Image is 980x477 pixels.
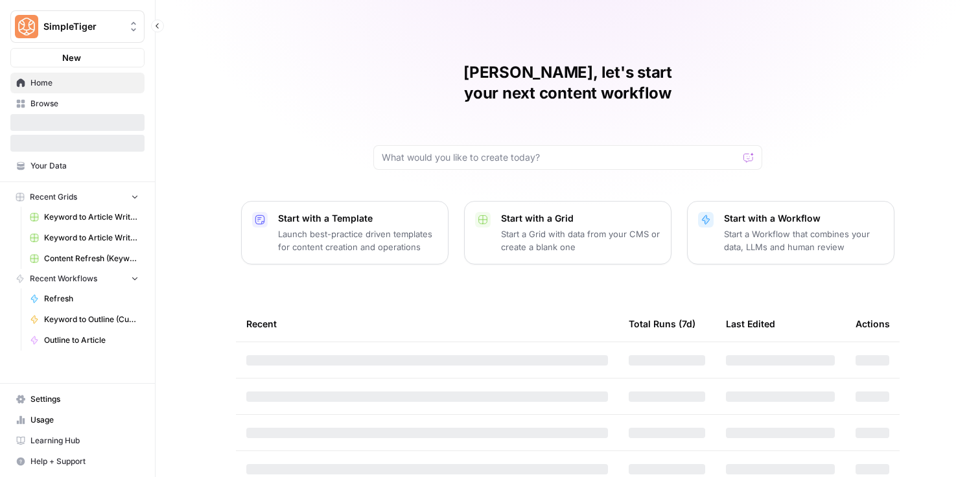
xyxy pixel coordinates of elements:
[44,334,139,346] span: Outline to Article
[44,232,139,244] span: Keyword to Article Writer (I-Q)
[30,98,139,110] span: Browse
[44,211,139,223] span: Keyword to Article Writer (A-H)
[24,248,145,269] a: Content Refresh (Keyword -> Outline Recs)
[24,309,145,330] a: Keyword to Outline (Current)
[15,15,38,38] img: SimpleTiger Logo
[62,51,81,64] span: New
[30,273,97,285] span: Recent Workflows
[629,306,695,342] div: Total Runs (7d)
[30,77,139,89] span: Home
[10,410,145,430] a: Usage
[726,306,775,342] div: Last Edited
[10,73,145,93] a: Home
[10,389,145,410] a: Settings
[44,253,139,264] span: Content Refresh (Keyword -> Outline Recs)
[24,288,145,309] a: Refresh
[724,227,883,253] p: Start a Workflow that combines your data, LLMs and human review
[24,207,145,227] a: Keyword to Article Writer (A-H)
[10,430,145,451] a: Learning Hub
[10,48,145,67] button: New
[24,227,145,248] a: Keyword to Article Writer (I-Q)
[10,451,145,472] button: Help + Support
[30,414,139,426] span: Usage
[10,269,145,288] button: Recent Workflows
[44,293,139,305] span: Refresh
[10,10,145,43] button: Workspace: SimpleTiger
[373,62,762,104] h1: [PERSON_NAME], let's start your next content workflow
[246,306,608,342] div: Recent
[10,187,145,207] button: Recent Grids
[464,201,671,264] button: Start with a GridStart a Grid with data from your CMS or create a blank one
[10,156,145,176] a: Your Data
[30,160,139,172] span: Your Data
[501,212,660,225] p: Start with a Grid
[30,393,139,405] span: Settings
[278,227,437,253] p: Launch best-practice driven templates for content creation and operations
[278,212,437,225] p: Start with a Template
[43,20,122,33] span: SimpleTiger
[687,201,894,264] button: Start with a WorkflowStart a Workflow that combines your data, LLMs and human review
[30,435,139,447] span: Learning Hub
[724,212,883,225] p: Start with a Workflow
[30,456,139,467] span: Help + Support
[241,201,449,264] button: Start with a TemplateLaunch best-practice driven templates for content creation and operations
[856,306,890,342] div: Actions
[501,227,660,253] p: Start a Grid with data from your CMS or create a blank one
[44,314,139,325] span: Keyword to Outline (Current)
[382,151,738,164] input: What would you like to create today?
[30,191,77,203] span: Recent Grids
[24,330,145,351] a: Outline to Article
[10,93,145,114] a: Browse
